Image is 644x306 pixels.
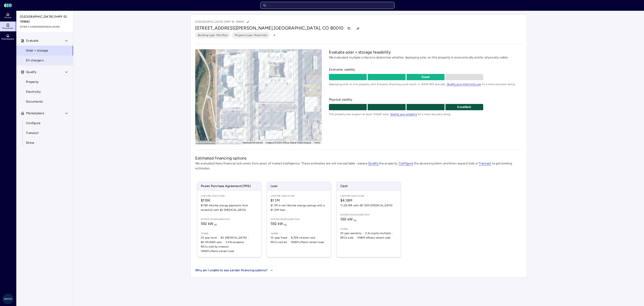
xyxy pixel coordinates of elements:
[340,227,397,231] span: Terms
[16,56,73,65] a: EV chargers
[16,77,73,87] a: Property
[271,222,287,226] span: 592 kW
[329,97,522,102] span: Physical viability
[243,141,263,144] button: Keyboard shortcuts
[271,232,327,235] span: Terms
[195,268,274,273] button: Why am I unable to see certain financing options?
[329,112,522,116] span: This property can support at least 100kW solar. for a more accurate rating.
[26,70,36,75] span: Qualify
[329,49,522,55] h2: Evaluate solar + storage feasibility
[329,82,522,86] span: Deploying solar on this property with 3rd party financing could result in >$20k NOI annually. for...
[340,203,397,208] span: 11.0% IRR with ($1.12M) [MEDICAL_DATA]
[340,198,397,203] span: $4.18M
[20,25,70,29] span: [STREET_ADDRESS][PERSON_NAME]
[407,75,445,80] p: Good
[26,99,43,104] span: Documents
[337,182,401,257] a: CashLifetime Cash Flow$4.18M11.0% IRR with ($1.12M) [MEDICAL_DATA]System configuration592 kW DCTe...
[1,38,14,40] span: Marketplace
[201,222,217,226] span: 592 kW
[274,25,344,31] span: [GEOGRAPHIC_DATA], CO 80010
[195,155,522,161] h2: Estimated financing options
[201,203,258,212] span: $119K lifetime energy payments from tenant(s) with $0 [MEDICAL_DATA]
[26,38,38,43] span: Evaluate
[267,182,331,257] a: LoanLifetime Cash Flow$1.1M$1.1M in net lifetime energy savings with a $1.12M loanSystem configur...
[16,97,73,107] a: Documents
[399,162,413,166] span: Configure
[197,182,261,257] a: Power Purchase Agreement (PPA)Lifetime Cash Flow$119K$119K lifetime energy payments from tenant(s...
[16,128,73,138] a: Transact
[201,249,234,253] span: VNEM offsets tenant load
[337,182,401,190] span: Cash
[16,36,74,46] button: Evaluate
[26,58,44,63] span: EV chargers
[340,231,361,235] span: 25 year warranty
[329,55,522,60] p: We evaluated multiple criteria to determine whether deploying solar on this property is economica...
[354,219,357,222] sub: DC
[445,105,483,110] p: Excellent
[2,27,13,30] span: Properties
[16,108,74,118] button: Marketplace
[16,118,73,128] a: Configure
[235,33,267,37] span: Property type: Mixed Use
[267,182,331,190] span: Loan
[195,161,522,171] p: We evaluated likely financial outcomes from years of market intelligence. These estimates are not...
[26,140,34,145] span: Shine
[197,182,261,190] span: Power Purchase Agreement (PPA)
[201,232,258,235] span: Terms
[226,240,244,244] span: 2.0% escalator
[26,48,48,53] span: Solar + storage
[195,19,251,25] p: [GEOGRAPHIC_DATA] (HMY ID: 19966)
[390,113,417,116] a: Qualify your property
[314,141,320,144] a: Terms (opens in new tab)
[16,87,73,97] a: Electricity
[201,218,258,221] span: System configuration
[201,240,222,244] span: $0.141/kWh rate
[26,80,38,84] span: Property
[221,235,247,240] span: $0 [MEDICAL_DATA]
[368,162,379,166] span: Qualify
[271,218,327,221] span: System configuration
[201,244,229,249] span: RECs sold by investor
[357,235,390,240] span: VNEM offsets tenant load
[271,194,327,198] span: Lifetime Cash Flow
[271,235,287,240] span: 10-year fixed
[479,162,491,166] span: Transact
[26,89,41,94] span: Electricity
[368,162,379,165] a: Qualify
[291,235,315,240] span: 8.75% interest rate
[329,67,522,72] span: Economic viability
[195,25,274,31] span: [STREET_ADDRESS][PERSON_NAME],
[399,162,413,165] a: Configure
[340,194,397,198] span: Lifetime Cash Flow
[340,213,397,217] span: System configuration
[271,203,327,212] span: $1.1M in net lifetime energy savings with a $1.12M loan
[447,83,481,86] a: Qualify your electricity use
[16,46,73,56] a: Solar + storage
[20,14,70,24] span: [GEOGRAPHIC_DATA] (HMY ID: 19966)
[291,240,324,244] span: VNEM offsets tenant load
[265,141,311,144] span: Imagery ©2025 Airbus, Maxar Technologies
[26,111,44,116] span: Marketplace
[232,32,270,38] button: Property type: Mixed Use
[201,235,217,240] span: 25 year term
[196,138,211,144] a: Open this area in Google Maps (opens a new window)
[365,231,391,235] span: 2.2x equity multiple
[340,235,353,240] span: RECs sold
[26,131,38,136] span: Transact
[201,194,258,198] span: Lifetime Cash Flow
[16,67,74,77] button: Qualify
[4,16,11,19] span: Home
[479,162,491,165] a: Transact
[195,32,230,38] button: Building type: Mid-Rise
[16,138,73,148] a: Shine
[271,198,327,203] span: $1.1M
[340,217,357,221] span: 592 kW
[3,293,13,304] img: Greystar AS
[26,121,40,126] span: Configure
[201,198,258,203] span: $119K
[196,138,211,144] img: Google
[284,223,287,226] sub: DC
[271,240,287,244] span: RECs retired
